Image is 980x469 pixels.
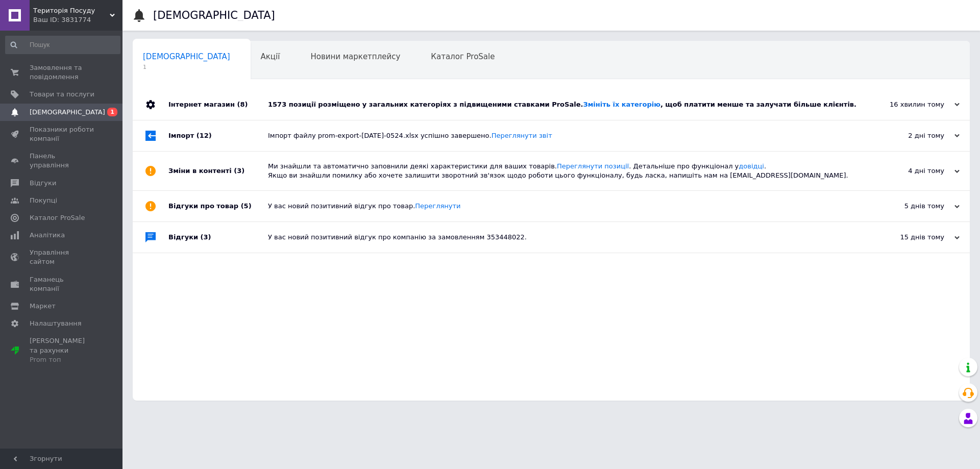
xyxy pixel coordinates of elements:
h1: [DEMOGRAPHIC_DATA] [153,9,275,21]
span: Аналітика [30,231,65,240]
span: Маркет [30,302,56,311]
div: 1573 позиції розміщено у загальних категоріях з підвищеними ставками ProSale. , щоб платити менше... [268,100,857,109]
a: довідці [739,162,764,170]
span: Новини маркетплейсу [310,52,400,61]
span: 1 [143,63,230,71]
input: Пошук [5,36,120,54]
div: Імпорт [168,120,268,151]
div: 5 днів тому [857,202,960,211]
span: 1 [107,108,117,116]
div: Відгуки [168,222,268,253]
div: Ваш ID: 3831774 [33,15,122,24]
span: (8) [237,101,248,108]
div: 4 дні тому [857,166,960,176]
div: 2 дні тому [857,131,960,140]
span: Панель управління [30,152,94,170]
span: Акції [261,52,280,61]
a: Переглянути [415,202,460,210]
span: (12) [197,132,212,139]
span: [DEMOGRAPHIC_DATA] [30,108,105,117]
a: Переглянути звіт [492,132,552,139]
div: У вас новий позитивний відгук про товар. [268,202,857,211]
span: Територія Посуду [33,6,110,15]
span: Управління сайтом [30,248,94,266]
span: Налаштування [30,319,82,328]
div: Інтернет магазин [168,89,268,120]
span: Показники роботи компанії [30,125,94,143]
a: Переглянути позиції [557,162,629,170]
div: Імпорт файлу prom-export-[DATE]-0524.xlsx успішно завершено. [268,131,857,140]
div: Ми знайшли та автоматично заповнили деякі характеристики для ваших товарів. . Детальніше про функ... [268,162,857,180]
span: (3) [201,233,211,241]
div: Зміни в контенті [168,152,268,190]
a: Змініть їх категорію [583,101,660,108]
div: Prom топ [30,355,94,364]
span: Каталог ProSale [431,52,495,61]
span: Гаманець компанії [30,275,94,293]
div: Відгуки про товар [168,191,268,221]
span: [DEMOGRAPHIC_DATA] [143,52,230,61]
div: 16 хвилин тому [857,100,960,109]
span: Товари та послуги [30,90,94,99]
div: У вас новий позитивний відгук про компанію за замовленням 353448022. [268,233,857,242]
span: (3) [234,167,244,175]
span: Каталог ProSale [30,213,85,223]
span: Покупці [30,196,57,205]
span: (5) [241,202,252,210]
span: Відгуки [30,179,56,188]
span: Замовлення та повідомлення [30,63,94,82]
div: 15 днів тому [857,233,960,242]
span: [PERSON_NAME] та рахунки [30,336,94,364]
